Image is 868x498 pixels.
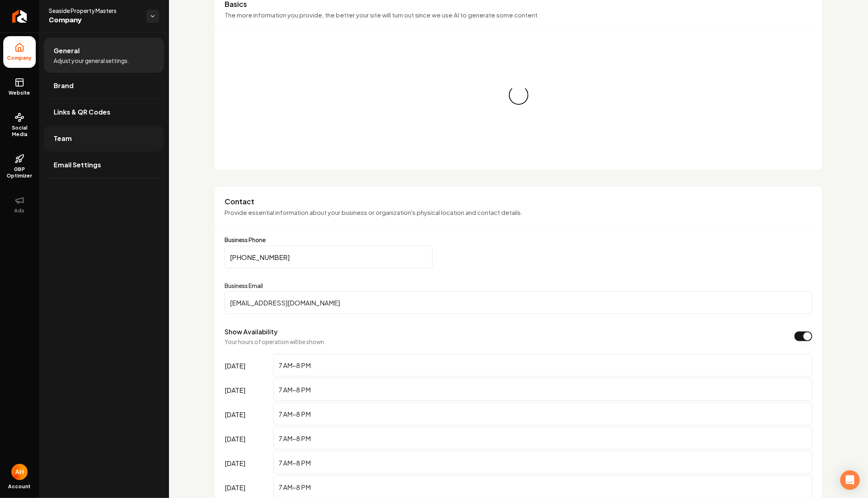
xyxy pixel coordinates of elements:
span: Team [54,134,72,143]
a: GBP Optimizer [3,147,36,186]
h3: Contact [225,197,812,206]
span: GBP Optimizer [3,166,36,179]
a: Links & QR Codes [44,99,164,125]
p: The more information you provide, the better your site will turn out since we use AI to generate ... [225,11,812,20]
span: Brand [54,81,74,91]
span: General [54,46,80,56]
a: Social Media [3,106,36,144]
button: Ads [3,189,36,221]
a: Website [3,71,36,103]
div: Loading [506,82,531,108]
span: Ads [11,208,28,214]
span: Company [4,55,35,61]
span: Company [49,15,140,26]
input: Enter hours [273,403,812,425]
label: Business Email [225,281,812,290]
div: Open Intercom Messenger [840,470,860,490]
input: Enter hours [273,354,812,377]
button: Open user button [11,464,28,480]
span: Links & QR Codes [54,107,110,117]
input: Enter hours [273,427,812,450]
a: Email Settings [44,152,164,178]
img: Anthony Hurgoi [11,464,28,480]
input: Business Email [225,291,812,314]
input: Enter hours [273,378,812,401]
label: [DATE] [225,427,270,451]
label: [DATE] [225,378,270,403]
span: Social Media [3,125,36,138]
img: Rebolt Logo [12,10,27,23]
span: Email Settings [54,160,101,170]
label: Business Phone [225,237,812,243]
p: Your hours of operation will be shown. [225,338,326,346]
span: Adjust your general settings. [54,56,129,65]
a: Team [44,126,164,152]
label: [DATE] [225,354,270,378]
span: Account [9,483,31,490]
input: Enter hours [273,451,812,474]
a: Brand [44,73,164,99]
span: Seaside Property Masters [49,6,140,15]
p: Provide essential information about your business or organization's physical location and contact... [225,208,812,217]
label: [DATE] [225,403,270,427]
label: [DATE] [225,451,270,476]
span: Website [6,90,34,96]
label: Show Availability [225,327,277,336]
